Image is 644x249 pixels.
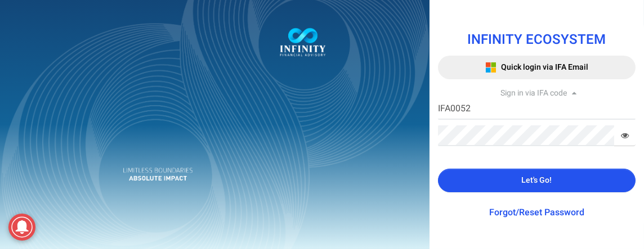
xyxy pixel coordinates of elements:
[438,88,636,99] div: Sign in via IFA code
[438,56,636,79] button: Quick login via IFA Email
[500,87,567,99] span: Sign in via IFA code
[438,169,636,192] button: Let's Go!
[438,99,636,120] input: IFA Code
[521,174,552,186] span: Let's Go!
[501,61,588,73] span: Quick login via IFA Email
[438,33,636,47] h1: INFINITY ECOSYSTEM
[489,206,584,219] a: Forgot/Reset Password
